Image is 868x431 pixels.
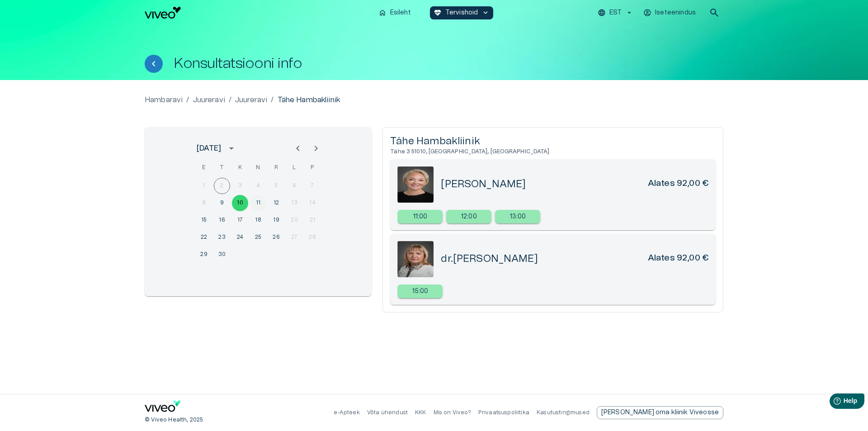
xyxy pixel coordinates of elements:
p: Mis on Viveo? [434,409,471,417]
img: 80.png [397,241,434,277]
a: Send email to partnership request to viveo [597,406,723,419]
span: kolmapäev [232,159,248,177]
span: reede [268,159,284,177]
button: ecg_heartTervishoidkeyboard_arrow_down [430,6,494,19]
span: laupäev [286,159,302,177]
button: open search modal [705,4,723,22]
a: e-Apteek [334,410,359,415]
a: KKK [415,410,426,415]
p: © Viveo Health, 2025 [145,416,203,424]
button: EST [596,6,635,19]
div: 11:00 [397,210,443,223]
a: Select new timeslot for rescheduling [446,210,491,223]
span: keyboard_arrow_down [481,9,490,17]
a: Hambaravi [145,95,183,105]
img: 80.png [397,166,434,203]
p: Esileht [390,8,411,18]
div: [DATE] [197,143,221,154]
a: Privaatsuspoliitika [478,410,529,415]
button: Tagasi [145,55,163,73]
button: 16 [214,212,230,228]
p: [PERSON_NAME] oma kliinik Viveosse [601,408,719,417]
a: Select new timeslot for rescheduling [495,210,540,223]
button: 12 [268,195,284,211]
p: Iseteenindus [655,8,696,18]
button: 25 [250,229,266,246]
a: Select new timeslot for rescheduling [397,284,443,298]
button: 19 [268,212,284,228]
span: pühapäev [304,159,321,177]
a: Kasutustingimused [537,410,590,415]
button: 15 [196,212,212,228]
button: Next month [307,139,325,157]
a: Select new timeslot for rescheduling [397,210,443,223]
button: 26 [268,229,284,246]
p: Tähe Hambakliinik [278,95,340,105]
span: home [378,9,387,17]
span: neljapäev [250,159,266,177]
button: 24 [232,229,248,246]
a: Navigate to home page [145,400,181,415]
p: 15:00 [412,287,429,296]
div: [PERSON_NAME] oma kliinik Viveosse [597,406,723,419]
span: ecg_heart [434,9,442,17]
a: Juureravi [235,95,267,105]
p: 12:00 [461,212,477,222]
span: teisipäev [214,159,230,177]
p: EST [609,8,622,18]
div: 12:00 [446,210,491,223]
h6: Tähe 3 51010, [GEOGRAPHIC_DATA], [GEOGRAPHIC_DATA] [390,148,716,156]
button: 23 [214,229,230,246]
button: 9 [214,195,230,211]
p: / [229,95,231,105]
button: 18 [250,212,266,228]
h5: dr.[PERSON_NAME] [441,252,538,265]
h5: Tähe Hambakliinik [390,135,716,148]
h5: [PERSON_NAME] [441,178,526,191]
button: 30 [214,246,230,263]
button: 11 [250,195,266,211]
button: calendar view is open, switch to year view [224,141,239,156]
h6: Alates 92,00 € [648,178,708,191]
p: Võta ühendust [367,409,408,417]
span: esmaspäev [196,159,212,177]
p: 11:00 [413,212,428,222]
button: homeEsileht [375,6,415,19]
p: Tervishoid [445,8,478,18]
div: 13:00 [495,210,540,223]
img: Viveo logo [145,7,181,19]
h1: Konsultatsiooni info [174,56,302,71]
a: Juureravi [193,95,225,105]
p: / [186,95,189,105]
iframe: Help widget launcher [797,390,868,415]
button: 17 [232,212,248,228]
button: Iseteenindus [642,6,698,19]
a: Navigate to homepage [145,7,371,19]
h6: Alates 92,00 € [648,252,708,265]
p: 13:00 [510,212,526,222]
div: 15:00 [397,284,443,298]
button: 29 [196,246,212,263]
p: / [271,95,274,105]
span: search [709,7,720,18]
button: 10 [232,195,248,211]
button: 22 [196,229,212,246]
